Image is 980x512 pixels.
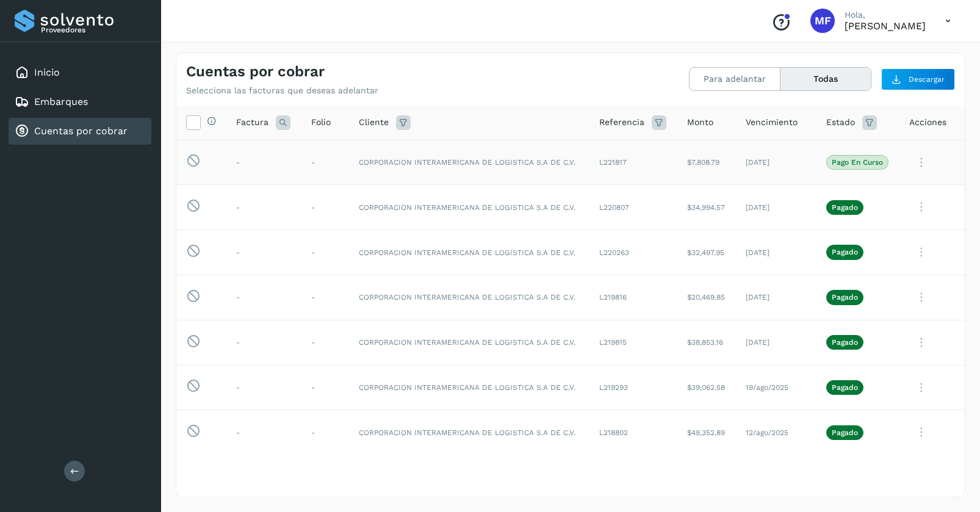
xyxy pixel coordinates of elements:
[301,230,348,275] td: -
[226,320,301,365] td: -
[41,26,146,34] p: Proveedores
[349,275,589,320] td: CORPORACION INTERAMERICANA DE LOGISTICA S.A DE C.V.
[677,230,736,275] td: $32,497.95
[34,96,88,107] a: Embarques
[186,63,325,81] h4: Cuentas por cobrar
[301,365,348,410] td: -
[677,365,736,410] td: $39,062.58
[845,10,926,20] p: Hola,
[236,116,268,129] span: Factura
[226,410,301,455] td: -
[677,410,736,455] td: $49,352.89
[186,85,378,96] p: Selecciona las facturas que deseas adelantar
[832,428,858,437] p: Pagado
[349,140,589,185] td: CORPORACION INTERAMERICANA DE LOGISTICA S.A DE C.V.
[826,116,855,129] span: Estado
[589,230,678,275] td: L220263
[677,275,736,320] td: $20,469.85
[909,74,945,85] span: Descargar
[226,365,301,410] td: -
[736,365,816,410] td: 19/ago/2025
[677,320,736,365] td: $38,853.16
[226,230,301,275] td: -
[736,185,816,230] td: [DATE]
[736,410,816,455] td: 12/ago/2025
[736,275,816,320] td: [DATE]
[832,293,858,301] p: Pagado
[589,185,678,230] td: L220807
[832,338,858,347] p: Pagado
[780,68,871,90] button: Todas
[301,275,348,320] td: -
[226,140,301,185] td: -
[832,248,858,256] p: Pagado
[9,118,151,145] div: Cuentas por cobrar
[311,116,331,129] span: Folio
[349,365,589,410] td: CORPORACION INTERAMERICANA DE LOGISTICA S.A DE C.V.
[832,158,883,167] p: Pago en curso
[226,275,301,320] td: -
[301,185,348,230] td: -
[881,68,955,90] button: Descargar
[909,116,946,129] span: Acciones
[589,140,678,185] td: L221817
[687,116,713,129] span: Monto
[677,185,736,230] td: $34,994.57
[359,116,389,129] span: Cliente
[589,410,678,455] td: L218802
[9,88,151,115] div: Embarques
[746,116,798,129] span: Vencimiento
[9,59,151,86] div: Inicio
[301,140,348,185] td: -
[589,275,678,320] td: L219816
[845,20,926,32] p: MONICA FONTES CHAVEZ
[349,410,589,455] td: CORPORACION INTERAMERICANA DE LOGISTICA S.A DE C.V.
[736,230,816,275] td: [DATE]
[599,116,644,129] span: Referencia
[301,320,348,365] td: -
[349,230,589,275] td: CORPORACION INTERAMERICANA DE LOGISTICA S.A DE C.V.
[226,185,301,230] td: -
[34,125,128,137] a: Cuentas por cobrar
[832,203,858,212] p: Pagado
[677,140,736,185] td: $7,808.79
[736,140,816,185] td: [DATE]
[34,67,60,78] a: Inicio
[736,320,816,365] td: [DATE]
[349,185,589,230] td: CORPORACION INTERAMERICANA DE LOGISTICA S.A DE C.V.
[301,410,348,455] td: -
[690,68,780,90] button: Para adelantar
[589,320,678,365] td: L219815
[349,320,589,365] td: CORPORACION INTERAMERICANA DE LOGISTICA S.A DE C.V.
[832,383,858,392] p: Pagado
[589,365,678,410] td: L219293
